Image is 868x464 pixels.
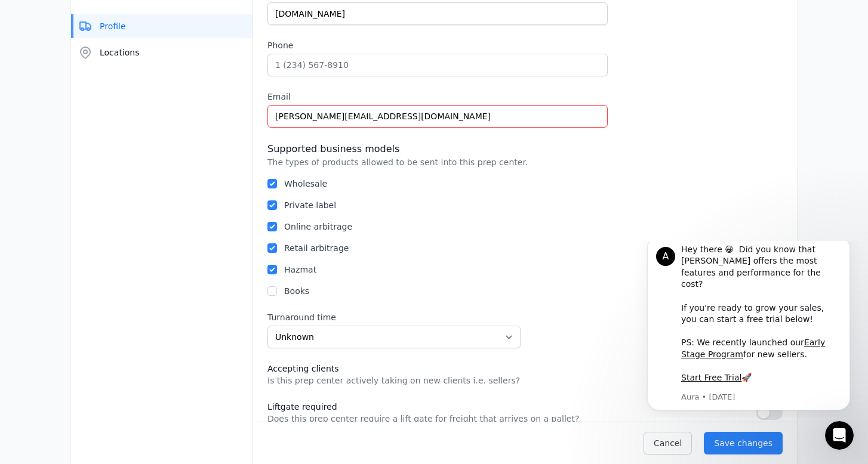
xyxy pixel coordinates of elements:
div: Message content [52,3,212,149]
iframe: Intercom notifications message [629,241,868,417]
span: Profile [100,20,126,32]
label: Wholesale [284,179,327,188]
a: Start Free Trial [52,132,112,141]
input: acme@prep.com [267,105,608,128]
div: Supported business models [267,142,783,156]
label: Online arbitrage [284,222,352,231]
span: Accepting clients [267,363,756,375]
input: 1 (234) 567-8910 [267,54,608,76]
button: Save changes [704,432,783,454]
div: Profile image for Aura [27,6,46,25]
label: Retail arbitrage [284,243,349,253]
label: Hazmat [284,265,316,274]
input: www.acmeprep.com [267,2,608,25]
span: Is this prep center actively taking on new clients i.e. sellers? [267,375,756,386]
p: The types of products allowed to be sent into this prep center. [267,156,783,168]
label: Email [267,91,608,103]
label: Turnaround time [267,311,521,323]
span: Locations [100,47,140,58]
p: Message from Aura, sent 8w ago [52,151,212,162]
div: Save changes [714,437,772,449]
span: Liftgate required [267,401,756,413]
iframe: Intercom live chat [825,421,854,450]
div: Hey there 😀 Did you know that [PERSON_NAME] offers the most features and performance for the cost... [52,3,212,143]
label: Books [284,286,309,296]
label: Private label [284,200,336,210]
span: Does this prep center require a lift gate for freight that arrives on a pallet? [267,413,756,425]
label: Phone [267,39,608,51]
b: 🚀 [112,132,122,141]
button: Cancel [644,432,692,454]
